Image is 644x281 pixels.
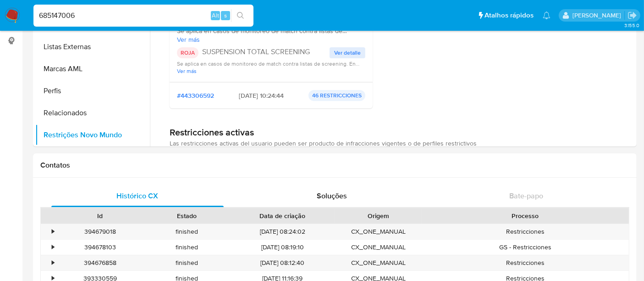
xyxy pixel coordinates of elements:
[143,224,230,239] div: finished
[335,240,422,255] div: CX_ONE_MANUAL
[509,191,543,201] span: Bate-papo
[341,211,415,220] div: Origem
[52,227,54,236] div: •
[143,255,230,270] div: finished
[335,224,422,239] div: CX_ONE_MANUAL
[624,22,639,29] span: 3.155.0
[231,9,250,22] button: search-icon
[57,240,143,255] div: 394678103
[150,211,224,220] div: Estado
[57,224,143,239] div: 394679018
[484,11,534,20] span: Atalhos rápidos
[52,243,54,252] div: •
[224,11,227,20] span: s
[317,191,347,201] span: Soluções
[230,224,335,239] div: [DATE] 08:24:02
[57,255,143,270] div: 394676858
[35,58,150,80] button: Marcas AML
[35,124,150,146] button: Restrições Novo Mundo
[143,240,230,255] div: finished
[627,11,637,20] a: Sair
[422,255,629,270] div: Restricciones
[212,11,219,20] span: Alt
[230,255,335,270] div: [DATE] 08:12:40
[237,211,329,220] div: Data de criação
[63,211,137,220] div: Id
[335,255,422,270] div: CX_ONE_MANUAL
[35,36,150,58] button: Listas Externas
[543,11,550,19] a: Notificações
[572,11,624,20] p: alexandra.macedo@mercadolivre.com
[40,161,629,170] h1: Contatos
[52,259,54,267] div: •
[428,211,622,220] div: Processo
[422,240,629,255] div: GS - Restricciones
[422,224,629,239] div: Restricciones
[33,10,253,22] input: Pesquise usuários ou casos...
[117,191,159,201] span: Histórico CX
[230,240,335,255] div: [DATE] 08:19:10
[35,80,150,102] button: Perfis
[35,102,150,124] button: Relacionados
